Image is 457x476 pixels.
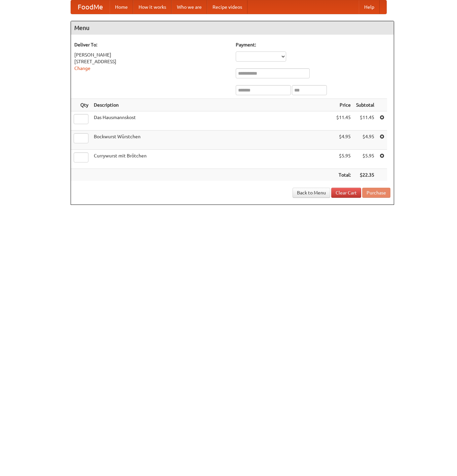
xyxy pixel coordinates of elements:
[331,188,361,198] a: Clear Cart
[236,41,390,48] h5: Payment:
[110,0,133,14] a: Home
[74,66,90,71] a: Change
[91,131,334,150] td: Bockwurst Würstchen
[91,111,334,131] td: Das Hausmannskost
[334,111,353,131] td: $11.45
[353,150,377,169] td: $5.95
[353,169,377,181] th: $22.35
[207,0,247,14] a: Recipe videos
[362,188,390,198] button: Purchase
[359,0,380,14] a: Help
[172,0,207,14] a: Who we are
[74,51,229,58] div: [PERSON_NAME]
[74,41,229,48] h5: Deliver To:
[334,131,353,150] td: $4.95
[74,58,229,65] div: [STREET_ADDRESS]
[71,0,110,14] a: FoodMe
[91,150,334,169] td: Currywurst mit Brötchen
[334,169,353,181] th: Total:
[91,99,334,111] th: Description
[71,21,394,35] h4: Menu
[334,150,353,169] td: $5.95
[133,0,172,14] a: How it works
[71,99,91,111] th: Qty
[293,188,330,198] a: Back to Menu
[353,131,377,150] td: $4.95
[353,111,377,131] td: $11.45
[353,99,377,111] th: Subtotal
[334,99,353,111] th: Price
